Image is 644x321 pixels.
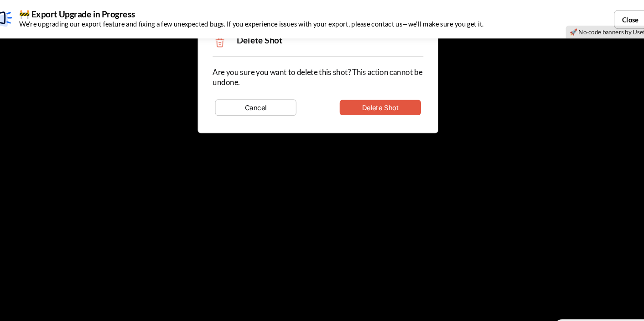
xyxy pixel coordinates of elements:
[39,17,479,28] p: We’re upgrading our export feature and fixing a few unexpected bugs. If you experience issues wit...
[39,9,479,17] p: 🚧 Export Upgrade in Progress
[224,94,301,110] button: Cancel
[602,10,634,27] button: Close
[7,5,34,32] img: Banner
[245,33,288,43] span: Delete Shot
[561,27,640,34] a: 🚀 No-code banners by Usetiful
[222,33,236,47] img: Trash Icon
[546,301,639,321] iframe: chat widget
[343,95,420,109] button: Delete Shot
[222,63,422,112] div: Are you sure you want to delete this shot? This action cannot be undone.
